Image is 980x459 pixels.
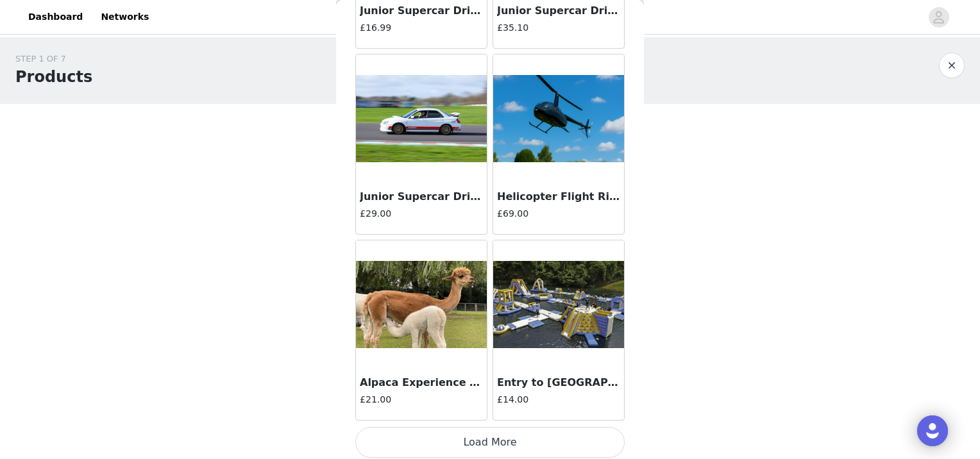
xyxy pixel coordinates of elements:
[356,261,487,349] img: Alpaca Experience for 2 (1 Sept)
[493,75,624,163] img: Helicopter Flight Ride (1 Sept)
[15,65,92,88] h1: Products
[497,3,620,19] h3: Junior Supercar Driving Thrill ([DATE])
[360,375,483,390] h3: Alpaca Experience for 2 ([DATE])
[933,7,945,28] div: avatar
[15,53,92,65] div: STEP 1 OF 7
[360,189,483,204] h3: Junior Supercar Driving Experience ([DATE])
[497,189,620,204] h3: Helicopter Flight Ride ([DATE])
[497,207,620,221] h4: £69.00
[360,21,483,35] h4: £16.99
[497,393,620,406] h4: £14.00
[21,3,90,31] a: Dashboard
[497,21,620,35] h4: £35.10
[917,415,948,446] div: Open Intercom Messenger
[360,393,483,406] h4: £21.00
[493,261,624,349] img: Entry to Fenland Aquapark for 1, 2 or 4 (1 Sept)
[360,207,483,221] h4: £29.00
[355,427,625,458] button: Load More
[497,375,620,390] h3: Entry to [GEOGRAPHIC_DATA] for 1, 2 or 4 ([DATE])
[356,75,487,163] img: Junior Supercar Driving Experience (1 Sept)
[360,3,483,19] h3: Junior Supercar Driving Experience ([DATE])
[93,3,156,31] a: Networks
